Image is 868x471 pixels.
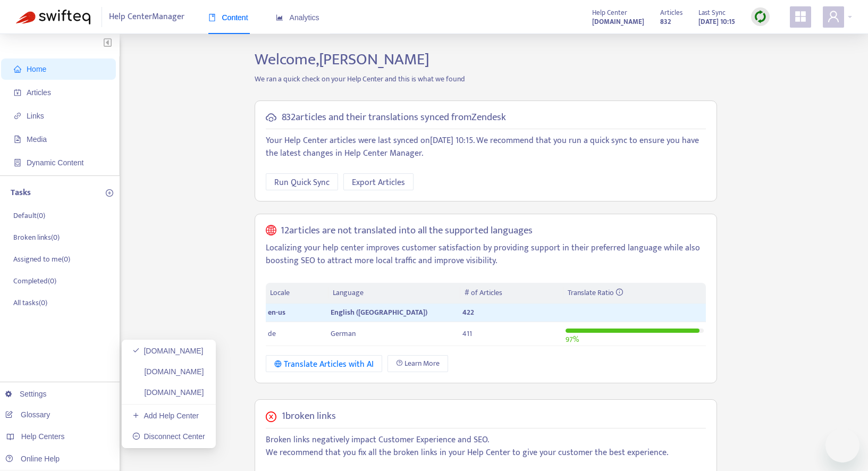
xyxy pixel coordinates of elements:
strong: [DATE] 10:15 [698,16,735,28]
button: Export Articles [343,173,414,190]
span: link [14,112,21,120]
span: Export Articles [352,176,405,189]
h5: 1 broken links [282,410,336,423]
th: # of Articles [460,283,563,304]
span: Articles [660,7,682,19]
a: Settings [5,390,47,398]
a: Glossary [5,410,50,419]
button: Run Quick Sync [266,173,338,190]
span: en-us [268,306,285,318]
span: 411 [462,327,472,340]
span: Links [27,112,44,120]
span: Help Centers [21,432,65,441]
h5: 832 articles and their translations synced from Zendesk [282,112,506,124]
p: Assigned to me ( 0 ) [13,254,70,265]
span: book [208,14,216,21]
span: appstore [794,10,807,23]
span: Home [27,65,46,73]
a: Learn More [387,355,448,372]
img: Swifteq [16,10,90,24]
th: Language [328,283,460,304]
h5: 12 articles are not translated into all the supported languages [281,225,533,237]
span: German [331,327,356,340]
p: Completed ( 0 ) [13,275,56,287]
p: Broken links negatively impact Customer Experience and SEO. We recommend that you fix all the bro... [266,434,706,459]
p: We ran a quick check on your Help Center and this is what we found [247,73,725,85]
strong: 832 [660,16,671,28]
span: Run Quick Sync [274,176,330,189]
span: 97 % [566,333,579,346]
span: account-book [14,89,21,96]
span: Dynamic Content [27,158,83,167]
p: Your Help Center articles were last synced on [DATE] 10:15 . We recommend that you run a quick sy... [266,134,706,160]
span: Last Sync [698,7,726,19]
p: All tasks ( 0 ) [13,297,47,308]
button: Translate Articles with AI [266,355,382,372]
span: user [827,10,840,23]
a: Add Help Center [132,411,199,420]
span: container [14,159,21,166]
span: home [14,65,21,73]
span: English ([GEOGRAPHIC_DATA]) [331,306,427,318]
th: Locale [266,283,328,304]
p: Tasks [11,187,31,199]
p: Default ( 0 ) [13,210,45,221]
span: Help Center Manager [109,7,184,27]
span: Help Center [592,7,627,19]
span: Content [208,13,248,22]
span: file-image [14,136,21,143]
span: de [268,327,276,340]
span: global [266,225,276,237]
span: 422 [462,306,474,318]
span: close-circle [266,411,276,422]
span: cloud-sync [266,112,276,123]
div: Translate Articles with AI [274,358,374,371]
div: Translate Ratio [568,287,702,299]
a: [DOMAIN_NAME] [592,15,644,28]
a: [DOMAIN_NAME] [132,347,204,355]
span: Analytics [276,13,319,22]
span: Learn More [404,358,440,369]
a: Disconnect Center [132,432,205,441]
p: Broken links ( 0 ) [13,232,60,243]
iframe: Button to launch messaging window [825,428,859,462]
a: Online Help [5,455,60,463]
span: Welcome, [PERSON_NAME] [255,46,429,73]
span: plus-circle [106,189,113,197]
span: Media [27,135,47,144]
p: Localizing your help center improves customer satisfaction by providing support in their preferre... [266,242,706,267]
span: Articles [27,88,51,97]
span: area-chart [276,14,283,21]
img: sync.dc5367851b00ba804db3.png [754,10,767,23]
a: [DOMAIN_NAME] [144,367,204,376]
a: [DOMAIN_NAME] [144,388,204,397]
